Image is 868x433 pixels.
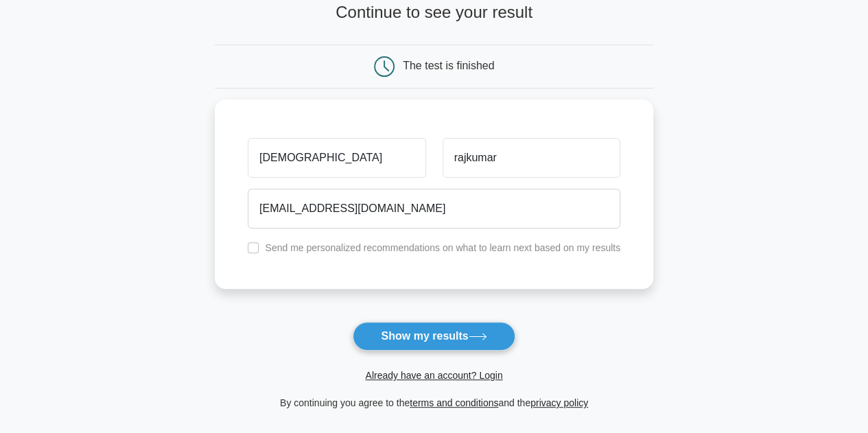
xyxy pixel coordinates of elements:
[403,60,494,71] div: The test is finished
[443,138,620,178] input: Last name
[353,322,515,351] button: Show my results
[530,397,588,408] a: privacy policy
[265,242,620,253] label: Send me personalized recommendations on what to learn next based on my results
[207,395,661,411] div: By continuing you agree to the and the
[410,397,498,408] a: terms and conditions
[248,138,425,178] input: First name
[365,370,502,381] a: Already have an account? Login
[248,189,620,229] input: Email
